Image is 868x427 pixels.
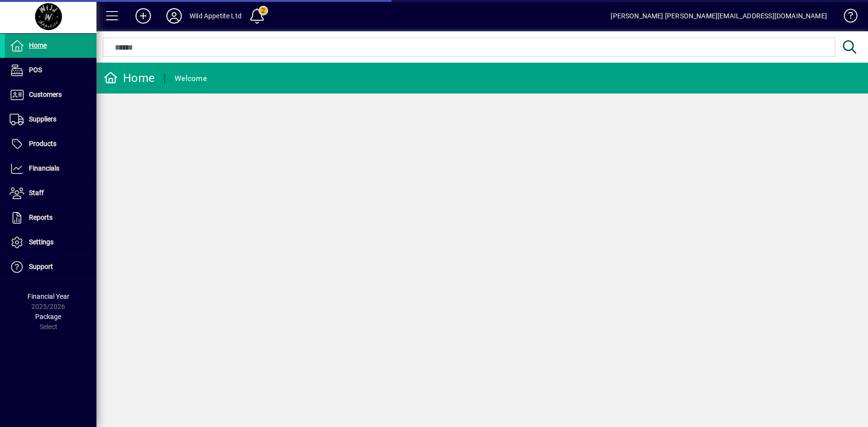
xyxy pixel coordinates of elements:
[35,313,61,320] span: Package
[29,66,42,74] span: POS
[104,70,155,86] div: Home
[5,206,96,230] a: Reports
[837,2,856,33] a: Knowledge Base
[27,293,69,300] span: Financial Year
[5,83,96,107] a: Customers
[159,7,190,25] button: Profile
[128,7,159,25] button: Add
[5,230,96,254] a: Settings
[29,164,59,172] span: Financials
[29,91,62,98] span: Customers
[5,255,96,279] a: Support
[5,132,96,156] a: Products
[5,58,96,82] a: POS
[29,263,53,270] span: Support
[5,181,96,205] a: Staff
[29,115,56,123] span: Suppliers
[175,71,207,86] div: Welcome
[29,140,56,147] span: Products
[5,157,96,181] a: Financials
[29,41,47,49] span: Home
[610,8,827,24] div: [PERSON_NAME] [PERSON_NAME][EMAIL_ADDRESS][DOMAIN_NAME]
[5,107,96,132] a: Suppliers
[190,8,242,24] div: Wild Appetite Ltd
[29,189,44,197] span: Staff
[29,238,54,246] span: Settings
[29,213,53,221] span: Reports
